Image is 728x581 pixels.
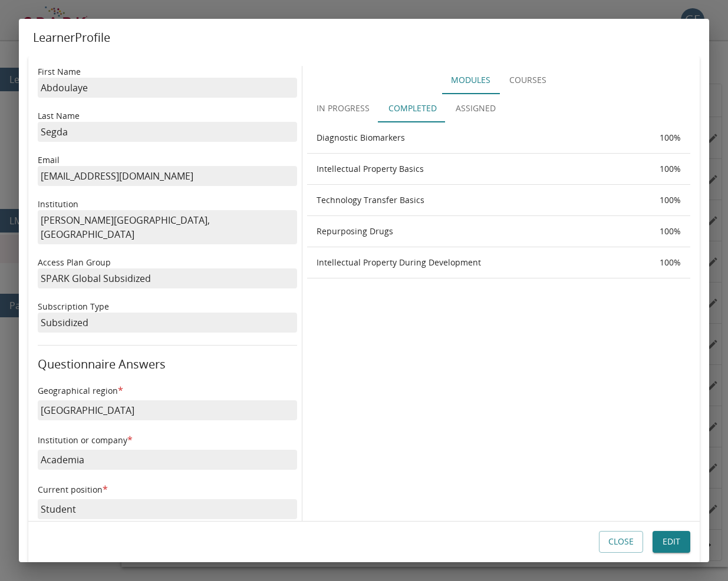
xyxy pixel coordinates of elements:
[307,94,690,122] div: Completion statuses
[307,216,650,247] th: Repurposing Drugs
[38,383,297,397] h6: Geographical region
[500,66,556,94] button: Courses
[379,94,446,122] button: Completed
[650,247,690,278] th: 100 %
[307,247,650,278] th: Intellectual Property During Development
[38,257,297,268] p: Access Plan Group
[38,450,297,470] p: Academia
[650,122,690,154] th: 100 %
[442,66,500,94] button: Modules
[38,78,297,98] p: Abdoulaye
[650,154,690,185] th: 100 %
[38,301,297,313] p: Subscription Type
[38,313,297,333] p: Subsidized
[599,532,643,553] button: Close
[446,94,505,122] button: Assigned
[38,482,297,496] h6: Current position
[650,216,690,247] th: 100 %
[38,110,297,122] p: Last Name
[653,532,690,553] button: Edit
[19,19,709,57] h2: Learner Profile
[38,355,297,374] h6: Questionnaire Answers
[38,400,297,420] p: [GEOGRAPHIC_DATA]
[38,499,297,519] p: Student
[307,94,379,122] button: In Progress
[38,122,297,142] p: Segda
[650,185,690,216] th: 100 %
[307,66,690,94] div: Study Unit Types
[307,122,650,154] th: Diagnostic Biomarkers
[307,185,650,216] th: Technology Transfer Basics
[38,210,297,244] p: [PERSON_NAME][GEOGRAPHIC_DATA], [GEOGRAPHIC_DATA]
[38,268,297,288] p: SPARK Global Subsidized
[38,433,297,447] h6: Institution or company
[38,154,297,166] p: Email
[38,198,297,210] p: Institution
[38,66,297,78] p: First Name
[307,154,650,185] th: Intellectual Property Basics
[38,166,297,186] p: [EMAIL_ADDRESS][DOMAIN_NAME]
